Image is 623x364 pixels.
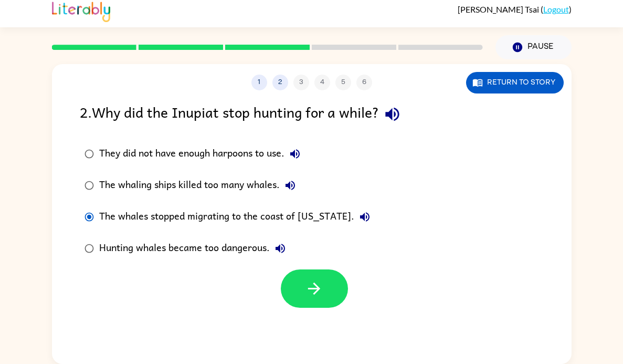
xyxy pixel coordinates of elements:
[354,206,375,227] button: The whales stopped migrating to the coast of [US_STATE].
[80,101,544,128] div: 2 . Why did the Inupiat stop hunting for a while?
[99,206,375,227] div: The whales stopped migrating to the coast of [US_STATE].
[270,238,291,259] button: Hunting whales became too dangerous.
[99,175,301,196] div: The whaling ships killed too many whales.
[251,75,267,90] button: 1
[284,143,305,164] button: They did not have enough harpoons to use.
[458,4,572,14] div: ( )
[543,4,569,14] a: Logout
[272,75,288,90] button: 2
[99,238,291,259] div: Hunting whales became too dangerous.
[495,35,572,59] button: Pause
[466,72,564,93] button: Return to story
[458,4,541,14] span: [PERSON_NAME] Tsai
[99,143,305,164] div: They did not have enough harpoons to use.
[280,175,301,196] button: The whaling ships killed too many whales.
